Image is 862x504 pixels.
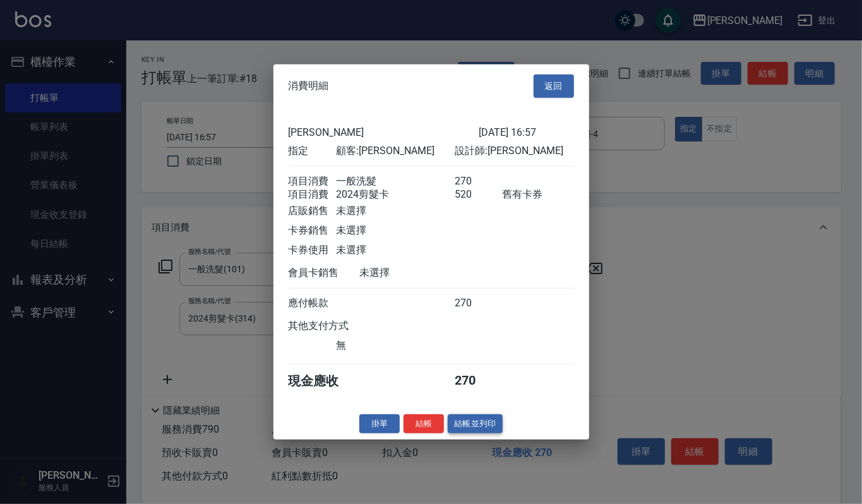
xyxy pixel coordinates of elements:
div: 其他支付方式 [289,319,384,332]
div: 顧客: [PERSON_NAME] [336,144,455,157]
div: 舊有卡券 [502,188,573,201]
button: 掛單 [359,414,400,433]
div: 一般洗髮 [336,174,455,188]
div: 2024剪髮卡 [336,188,455,201]
button: 結帳並列印 [448,414,503,433]
div: 會員卡銷售 [289,266,360,279]
div: 未選擇 [336,204,455,217]
div: 520 [455,188,502,201]
div: [DATE] 16:57 [479,126,574,138]
button: 返回 [534,75,574,98]
div: 項目消費 [289,174,336,188]
div: 未選擇 [336,243,455,256]
span: 消費明細 [289,80,329,92]
div: 店販銷售 [289,204,336,217]
div: 270 [455,372,502,389]
button: 結帳 [404,414,444,433]
div: 項目消費 [289,188,336,201]
div: 未選擇 [360,266,479,279]
div: 270 [455,296,502,309]
div: 應付帳款 [289,296,336,309]
div: 無 [336,339,455,352]
div: 指定 [289,144,336,157]
div: 設計師: [PERSON_NAME] [455,144,573,157]
div: 未選擇 [336,224,455,237]
div: [PERSON_NAME] [289,126,479,138]
div: 現金應收 [289,372,360,389]
div: 卡券使用 [289,243,336,256]
div: 270 [455,174,502,188]
div: 卡券銷售 [289,224,336,237]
